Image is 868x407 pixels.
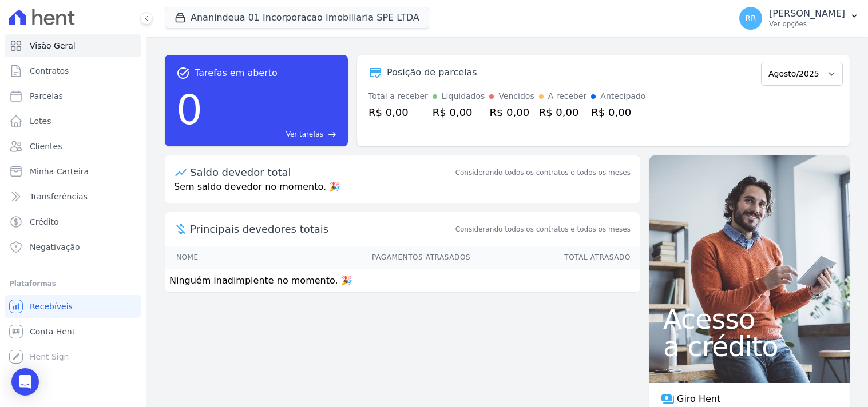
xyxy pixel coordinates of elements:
[165,246,249,269] th: Nome
[591,105,645,120] div: R$ 0,00
[30,40,76,51] span: Visão Geral
[249,246,471,269] th: Pagamentos Atrasados
[286,129,323,139] span: Ver tarefas
[769,19,845,29] p: Ver opções
[433,105,485,120] div: R$ 0,00
[5,210,141,233] a: Crédito
[5,135,141,158] a: Clientes
[5,236,141,258] a: Negativação
[176,80,203,139] div: 0
[663,333,836,360] span: a crédito
[5,34,141,57] a: Visão Geral
[328,130,336,139] span: east
[600,90,645,102] div: Antecipado
[165,7,429,29] button: Ananindeua 01 Incorporacao Imobiliaria SPE LTDA
[769,8,845,19] p: [PERSON_NAME]
[5,110,141,133] a: Lotes
[5,185,141,208] a: Transferências
[30,115,51,127] span: Lotes
[9,277,137,290] div: Plataformas
[176,66,190,80] span: task_alt
[471,246,640,269] th: Total Atrasado
[455,224,631,234] span: Considerando todos os contratos e todos os meses
[368,105,428,120] div: R$ 0,00
[30,141,62,152] span: Clientes
[30,90,63,102] span: Parcelas
[30,301,73,312] span: Recebíveis
[190,165,453,180] div: Saldo devedor total
[730,2,868,34] button: RR [PERSON_NAME] Ver opções
[5,160,141,183] a: Minha Carteira
[387,66,477,79] div: Posição de parcelas
[30,65,69,77] span: Contratos
[30,191,88,202] span: Transferências
[442,90,485,102] div: Liquidados
[677,392,720,406] span: Giro Hent
[5,59,141,82] a: Contratos
[30,216,59,228] span: Crédito
[5,85,141,107] a: Parcelas
[195,66,278,80] span: Tarefas em aberto
[539,105,587,120] div: R$ 0,00
[11,368,39,396] div: Open Intercom Messenger
[5,295,141,318] a: Recebíveis
[207,129,336,139] a: Ver tarefas east
[368,90,428,102] div: Total a receber
[5,320,141,343] a: Conta Hent
[663,305,836,333] span: Acesso
[498,90,534,102] div: Vencidos
[165,269,640,293] td: Ninguém inadimplente no momento. 🎉
[190,221,453,237] span: Principais devedores totais
[489,105,534,120] div: R$ 0,00
[165,180,640,203] p: Sem saldo devedor no momento. 🎉
[30,326,75,337] span: Conta Hent
[548,90,587,102] div: A receber
[30,241,80,253] span: Negativação
[455,167,631,178] div: Considerando todos os contratos e todos os meses
[745,14,756,22] span: RR
[30,166,89,177] span: Minha Carteira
